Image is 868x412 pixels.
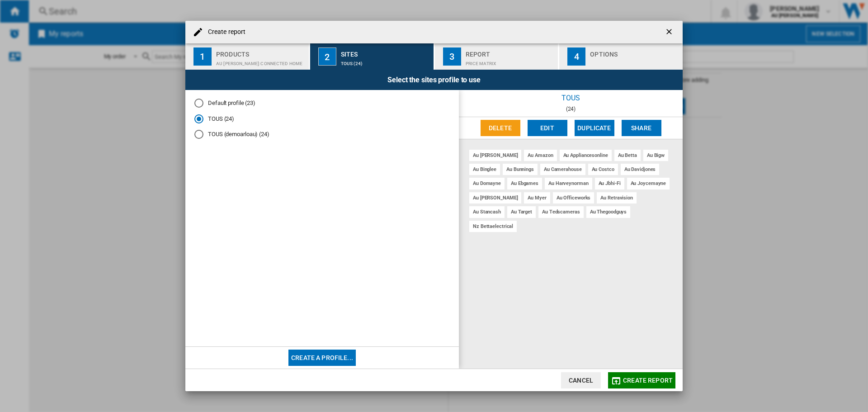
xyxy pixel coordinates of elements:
button: 3 Report Price Matrix [435,43,559,70]
div: 4 [567,47,585,66]
h4: Create report [203,28,245,37]
div: au costco [588,164,618,175]
div: Options [590,47,679,57]
button: Share [622,120,661,136]
ng-md-icon: getI18NText('BUTTONS.CLOSE_DIALOG') [665,27,675,38]
div: (24) [459,106,683,112]
button: 4 Options [559,43,683,70]
div: au davidjones [621,164,660,175]
div: Select the sites profile to use [185,70,683,90]
div: au stancash [469,206,505,218]
div: au [PERSON_NAME] [469,192,521,204]
div: nz bettaelectrical [469,221,517,232]
button: Edit [528,120,567,136]
div: Sites [341,47,430,57]
div: TOUS [459,90,683,106]
div: au domayne [469,178,505,189]
button: Create a profile... [288,350,356,366]
button: Create report [608,372,675,388]
div: au bunnings [503,164,538,175]
button: getI18NText('BUTTONS.CLOSE_DIALOG') [661,23,679,41]
div: au binglee [469,164,500,175]
div: au camerahouse [540,164,585,175]
button: 1 Products AU [PERSON_NAME]:Connected home [185,43,310,70]
div: 3 [443,47,461,66]
button: Duplicate [575,120,614,136]
div: au betta [614,150,641,161]
button: Delete [481,120,520,136]
div: TOUS (24) [341,57,430,66]
div: au officeworks [553,192,594,204]
div: au thegoodguys [586,206,631,218]
div: au jbhi-fi [595,178,624,189]
div: Price Matrix [466,57,555,66]
span: Create report [623,377,673,384]
md-radio-button: TOUS (demoarloau) (24) [194,130,450,139]
div: au retravision [597,192,637,204]
md-radio-button: TOUS (24) [194,114,450,123]
div: AU [PERSON_NAME]:Connected home [216,57,305,66]
div: au target [507,206,536,218]
div: au harveynorman [545,178,592,189]
div: 2 [318,47,336,66]
div: 1 [193,47,212,66]
div: Report [466,47,555,57]
div: Products [216,47,305,57]
div: au appliancesonline [560,150,612,161]
div: au bigw [643,150,668,161]
div: au [PERSON_NAME] [469,150,521,161]
div: au tedscameras [538,206,584,218]
button: Cancel [561,372,601,388]
button: 2 Sites TOUS (24) [310,43,434,70]
md-radio-button: Default profile (23) [194,99,450,108]
div: au amazon [524,150,557,161]
div: au joycemayne [627,178,670,189]
div: au ebgames [507,178,542,189]
div: au myer [524,192,550,204]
